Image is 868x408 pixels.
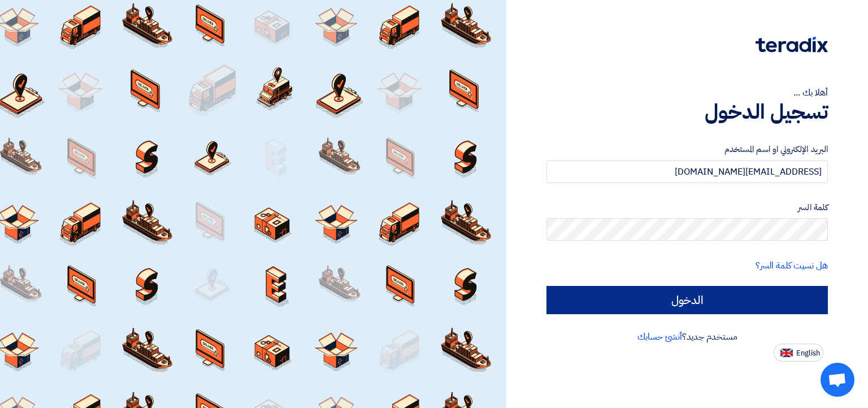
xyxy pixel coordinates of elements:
[774,344,823,362] button: English
[821,363,854,397] a: Open chat
[780,349,793,357] img: en-US.png
[546,86,828,99] div: أهلا بك ...
[796,349,820,357] span: English
[546,143,828,156] label: البريد الإلكتروني او اسم المستخدم
[756,259,828,272] a: هل نسيت كلمة السر؟
[546,286,828,314] input: الدخول
[546,99,828,124] h1: تسجيل الدخول
[546,160,828,183] input: أدخل بريد العمل الإلكتروني او اسم المستخدم الخاص بك ...
[756,37,828,53] img: Teradix logo
[637,330,682,344] a: أنشئ حسابك
[546,201,828,214] label: كلمة السر
[546,330,828,344] div: مستخدم جديد؟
